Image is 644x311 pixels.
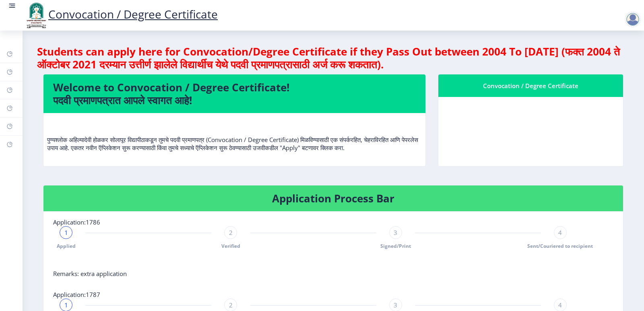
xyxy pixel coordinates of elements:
[229,229,233,237] span: 2
[24,2,48,29] img: logo
[47,119,422,152] p: पुण्यश्लोक अहिल्यादेवी होळकर सोलापूर विद्यापीठाकडून तुमचे पदवी प्रमाणपत्र (Convocation / Degree C...
[57,243,76,249] span: Applied
[448,81,613,91] div: Convocation / Degree Certificate
[53,81,416,107] h4: Welcome to Convocation / Degree Certificate! पदवी प्रमाणपत्रात आपले स्वागत आहे!
[53,290,100,299] span: Application:1787
[24,6,218,22] a: Convocation / Degree Certificate
[53,218,100,226] span: Application:1786
[394,301,397,309] span: 3
[527,243,593,249] span: Sent/Couriered to recipient
[558,229,562,237] span: 4
[64,301,68,309] span: 1
[64,229,68,237] span: 1
[53,192,613,205] h4: Application Process Bar
[229,301,233,309] span: 2
[394,229,397,237] span: 3
[380,243,411,249] span: Signed/Print
[53,270,127,278] span: Remarks: extra application
[37,45,630,71] h4: Students can apply here for Convocation/Degree Certificate if they Pass Out between 2004 To [DATE...
[221,243,240,249] span: Verified
[558,301,562,309] span: 4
